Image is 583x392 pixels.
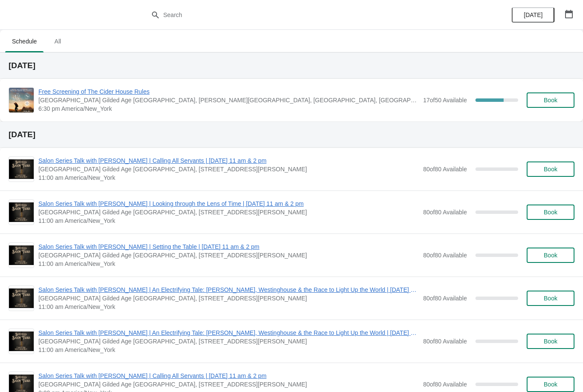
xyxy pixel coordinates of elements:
[38,285,419,294] span: Salon Series Talk with [PERSON_NAME] | An Electrifying Tale: [PERSON_NAME], Westinghouse & the Ra...
[38,165,419,173] span: [GEOGRAPHIC_DATA] Gilded Age [GEOGRAPHIC_DATA], [STREET_ADDRESS][PERSON_NAME]
[38,259,419,268] span: 11:00 am America/New_York
[163,7,437,23] input: Search
[544,338,557,345] span: Book
[527,161,574,177] button: Book
[38,303,419,311] span: 11:00 am America/New_York
[9,88,34,112] img: Free Screening of The Cider House Rules | Ventfort Hall Gilded Age Mansion & Museum, Walker Stree...
[38,104,419,113] span: 6:30 pm America/New_York
[527,291,574,306] button: Book
[38,173,419,182] span: 11:00 am America/New_York
[38,216,419,225] span: 11:00 am America/New_York
[423,338,467,345] span: 80 of 80 Available
[423,209,467,216] span: 80 of 80 Available
[9,288,34,308] img: Salon Series Talk with Louise Levy | An Electrifying Tale: JP Morgan, Westinghouse & the Race to ...
[527,92,574,108] button: Book
[38,380,419,389] span: [GEOGRAPHIC_DATA] Gilded Age [GEOGRAPHIC_DATA], [STREET_ADDRESS][PERSON_NAME]
[38,156,419,165] span: Salon Series Talk with [PERSON_NAME] | Calling All Servants | [DATE] 11 am & 2 pm
[524,12,542,18] span: [DATE]
[527,377,574,392] button: Book
[527,334,574,349] button: Book
[544,381,557,388] span: Book
[9,61,574,70] h2: [DATE]
[9,245,34,265] img: Salon Series Talk with Louise Levy | Setting the Table | September 27 at 11 am & 2 pm | Ventfort ...
[38,372,419,380] span: Salon Series Talk with [PERSON_NAME] | Calling All Servants | [DATE] 11 am & 2 pm
[527,248,574,263] button: Book
[423,166,467,173] span: 80 of 80 Available
[9,202,34,222] img: Salon Series Talk with Louise Levy | Looking through the Lens of Time | September 20 at 11 am & 2...
[38,251,419,259] span: [GEOGRAPHIC_DATA] Gilded Age [GEOGRAPHIC_DATA], [STREET_ADDRESS][PERSON_NAME]
[9,130,574,139] h2: [DATE]
[544,209,557,216] span: Book
[9,331,34,351] img: Salon Series Talk with Louise Levy | An Electrifying Tale: JP Morgan, Westinghouse & the Race to ...
[47,34,68,49] span: All
[423,295,467,302] span: 80 of 80 Available
[38,87,419,96] span: Free Screening of The Cider House Rules
[38,199,419,208] span: Salon Series Talk with [PERSON_NAME] | Looking through the Lens of Time | [DATE] 11 am & 2 pm
[544,166,557,173] span: Book
[38,329,419,337] span: Salon Series Talk with [PERSON_NAME] | An Electrifying Tale: [PERSON_NAME], Westinghouse & the Ra...
[544,295,557,302] span: Book
[544,252,557,259] span: Book
[527,205,574,220] button: Book
[512,7,554,23] button: [DATE]
[544,97,557,104] span: Book
[423,97,467,104] span: 17 of 50 Available
[9,159,34,179] img: Salon Series Talk with Louise Levy | Calling All Servants | September 13 at 11 am & 2 pm | Ventfo...
[5,34,44,49] span: Schedule
[38,242,419,251] span: Salon Series Talk with [PERSON_NAME] | Setting the Table | [DATE] 11 am & 2 pm
[38,208,419,216] span: [GEOGRAPHIC_DATA] Gilded Age [GEOGRAPHIC_DATA], [STREET_ADDRESS][PERSON_NAME]
[38,96,419,104] span: [GEOGRAPHIC_DATA] Gilded Age [GEOGRAPHIC_DATA], [PERSON_NAME][GEOGRAPHIC_DATA], [GEOGRAPHIC_DATA]...
[423,381,467,388] span: 80 of 80 Available
[38,337,419,346] span: [GEOGRAPHIC_DATA] Gilded Age [GEOGRAPHIC_DATA], [STREET_ADDRESS][PERSON_NAME]
[38,294,419,303] span: [GEOGRAPHIC_DATA] Gilded Age [GEOGRAPHIC_DATA], [STREET_ADDRESS][PERSON_NAME]
[423,252,467,259] span: 80 of 80 Available
[38,346,419,354] span: 11:00 am America/New_York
